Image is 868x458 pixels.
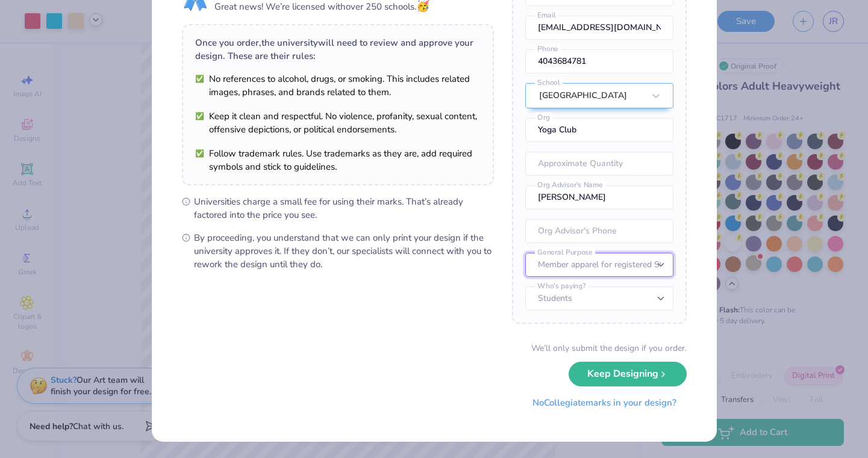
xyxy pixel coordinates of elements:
input: Approximate Quantity [525,152,673,176]
input: Org Advisor's Name [525,185,673,209]
li: No references to alcohol, drugs, or smoking. This includes related images, phrases, and brands re... [195,72,481,99]
input: Org Advisor's Phone [525,219,673,243]
button: Keep Designing [569,362,687,386]
input: Email [525,16,673,40]
li: Keep it clean and respectful. No violence, profanity, sexual content, offensive depictions, or po... [195,110,481,136]
input: Org [525,118,673,142]
li: Follow trademark rules. Use trademarks as they are, add required symbols and stick to guidelines. [195,147,481,173]
span: By proceeding, you understand that we can only print your design if the university approves it. I... [194,231,494,271]
div: We’ll only submit the design if you order. [531,342,687,354]
input: Phone [525,49,673,73]
span: Universities charge a small fee for using their marks. That’s already factored into the price you... [194,195,494,221]
div: Once you order, the university will need to review and approve your design. These are their rules: [195,36,481,63]
button: NoCollegiatemarks in your design? [522,391,687,415]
